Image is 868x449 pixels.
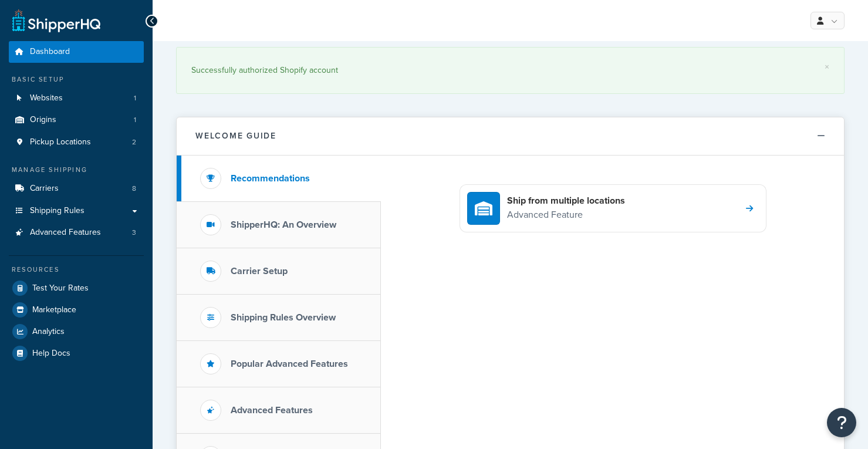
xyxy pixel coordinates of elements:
[30,47,70,57] span: Dashboard
[9,109,144,131] a: Origins1
[231,266,288,276] h3: Carrier Setup
[132,137,136,147] span: 2
[825,62,829,72] a: ×
[30,115,56,125] span: Origins
[134,93,136,103] span: 1
[32,327,65,337] span: Analytics
[30,206,85,216] span: Shipping Rules
[9,178,144,200] a: Carriers8
[231,220,336,230] h3: ShipperHQ: An Overview
[231,359,348,369] h3: Popular Advanced Features
[9,131,144,153] li: Pickup Locations
[30,137,91,147] span: Pickup Locations
[30,228,101,238] span: Advanced Features
[9,109,144,131] li: Origins
[9,321,144,342] a: Analytics
[32,305,76,315] span: Marketplace
[9,41,144,63] a: Dashboard
[9,165,144,175] div: Manage Shipping
[9,200,144,222] a: Shipping Rules
[9,265,144,275] div: Resources
[9,343,144,364] a: Help Docs
[132,184,136,194] span: 8
[827,408,856,437] button: Open Resource Center
[30,184,59,194] span: Carriers
[231,405,313,416] h3: Advanced Features
[507,207,625,222] p: Advanced Feature
[9,222,144,244] li: Advanced Features
[9,75,144,85] div: Basic Setup
[134,115,136,125] span: 1
[9,87,144,109] li: Websites
[30,93,63,103] span: Websites
[231,173,310,184] h3: Recommendations
[191,62,829,79] div: Successfully authorized Shopify account
[32,349,70,359] span: Help Docs
[9,222,144,244] a: Advanced Features3
[9,87,144,109] a: Websites1
[132,228,136,238] span: 3
[507,194,625,207] h4: Ship from multiple locations
[9,299,144,320] a: Marketplace
[231,312,336,323] h3: Shipping Rules Overview
[9,178,144,200] li: Carriers
[195,131,276,140] h2: Welcome Guide
[32,283,89,293] span: Test Your Rates
[177,117,844,155] button: Welcome Guide
[9,131,144,153] a: Pickup Locations2
[9,278,144,299] a: Test Your Rates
